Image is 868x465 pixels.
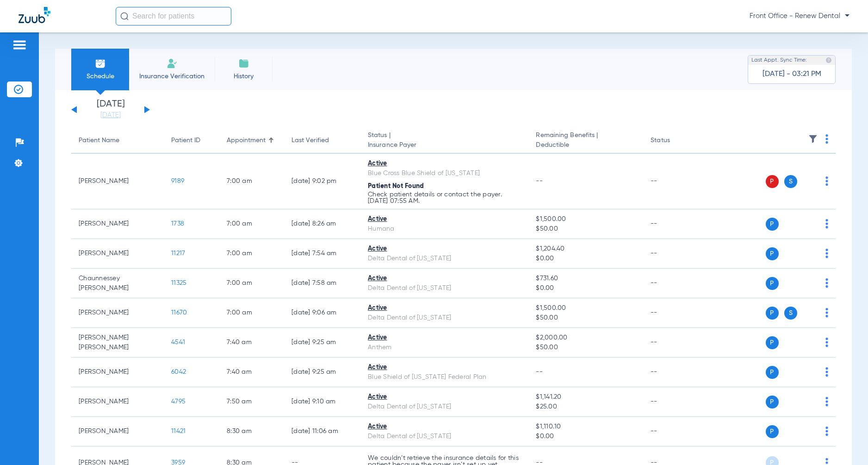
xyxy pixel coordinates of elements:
[368,244,521,254] div: Active
[784,307,797,320] span: S
[536,244,636,254] span: $1,204.40
[536,402,636,412] span: $25.00
[368,313,521,323] div: Delta Dental of [US_STATE]
[536,369,543,375] span: --
[368,333,521,343] div: Active
[536,178,543,184] span: --
[284,328,360,358] td: [DATE] 9:25 AM
[12,39,27,50] img: hamburger-icon
[368,169,521,178] div: Blue Cross Blue Shield of [US_STATE]
[825,367,828,377] img: group-dot-blue.svg
[805,308,814,317] img: x.svg
[528,128,643,154] th: Remaining Benefits |
[368,422,521,432] div: Active
[83,100,138,120] li: [DATE]
[219,387,284,417] td: 7:50 AM
[825,57,832,63] img: last sync help info
[805,427,814,436] img: x.svg
[808,134,818,144] img: filter.svg
[95,58,106,69] img: Schedule
[643,328,706,358] td: --
[368,392,521,402] div: Active
[19,7,50,23] img: Zuub Logo
[171,136,200,145] div: Patient ID
[171,339,185,346] span: 4541
[643,387,706,417] td: --
[171,136,212,145] div: Patient ID
[368,183,424,189] span: Patient Not Found
[291,136,353,145] div: Last Verified
[643,239,706,269] td: --
[219,269,284,298] td: 7:00 AM
[368,372,521,382] div: Blue Shield of [US_STATE] Federal Plan
[825,338,828,347] img: group-dot-blue.svg
[805,397,814,406] img: x.svg
[171,280,186,286] span: 11325
[368,432,521,441] div: Delta Dental of [US_STATE]
[71,387,164,417] td: [PERSON_NAME]
[219,298,284,328] td: 7:00 AM
[238,58,249,69] img: History
[536,303,636,313] span: $1,500.00
[643,269,706,298] td: --
[116,7,231,25] input: Search for patients
[368,274,521,283] div: Active
[219,417,284,446] td: 8:30 AM
[171,428,186,434] span: 11421
[751,56,807,65] span: Last Appt. Sync Time:
[171,250,185,257] span: 11217
[136,72,208,81] span: Insurance Verification
[805,176,814,186] img: x.svg
[219,209,284,239] td: 7:00 AM
[536,214,636,224] span: $1,500.00
[766,307,779,320] span: P
[171,398,186,405] span: 4795
[805,249,814,258] img: x.svg
[643,209,706,239] td: --
[766,247,779,260] span: P
[284,358,360,387] td: [DATE] 9:25 AM
[805,219,814,228] img: x.svg
[171,178,184,184] span: 9189
[825,249,828,258] img: group-dot-blue.svg
[766,425,779,438] span: P
[805,367,814,377] img: x.svg
[368,303,521,313] div: Active
[171,309,187,316] span: 11670
[368,224,521,234] div: Humana
[536,140,636,150] span: Deductible
[536,224,636,234] span: $50.00
[79,136,119,145] div: Patient Name
[825,427,828,436] img: group-dot-blue.svg
[368,214,521,224] div: Active
[766,277,779,290] span: P
[643,128,706,154] th: Status
[227,136,277,145] div: Appointment
[643,154,706,209] td: --
[368,191,521,204] p: Check patient details or contact the payer. [DATE] 07:55 AM.
[643,417,706,446] td: --
[71,328,164,358] td: [PERSON_NAME] [PERSON_NAME]
[766,366,779,379] span: P
[536,333,636,343] span: $2,000.00
[766,396,779,408] span: P
[284,239,360,269] td: [DATE] 7:54 AM
[78,72,122,81] span: Schedule
[766,175,779,188] span: P
[536,343,636,352] span: $50.00
[171,220,184,227] span: 1738
[825,278,828,288] img: group-dot-blue.svg
[825,308,828,317] img: group-dot-blue.svg
[360,128,528,154] th: Status |
[536,254,636,264] span: $0.00
[750,12,849,21] span: Front Office - Renew Dental
[167,58,178,69] img: Manual Insurance Verification
[825,219,828,228] img: group-dot-blue.svg
[536,283,636,293] span: $0.00
[643,358,706,387] td: --
[766,336,779,349] span: P
[291,136,329,145] div: Last Verified
[219,358,284,387] td: 7:40 AM
[368,140,521,150] span: Insurance Payer
[368,254,521,264] div: Delta Dental of [US_STATE]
